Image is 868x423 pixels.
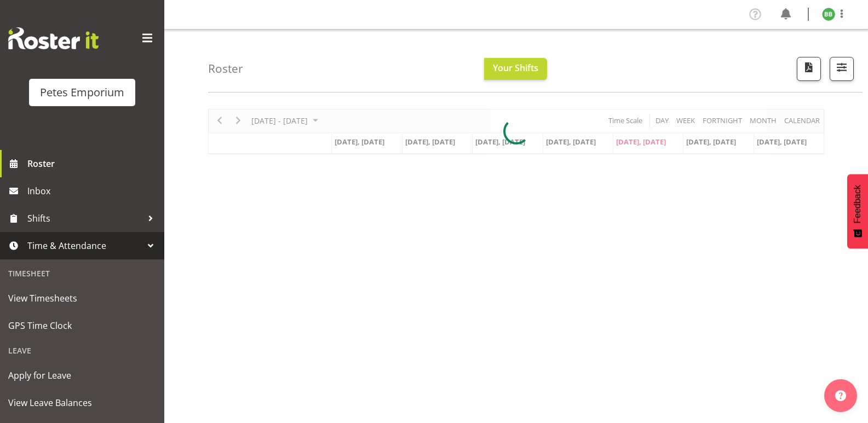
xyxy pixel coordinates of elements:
a: View Leave Balances [3,389,162,416]
a: View Timesheets [3,285,162,312]
div: Petes Emporium [40,84,124,101]
span: View Timesheets [8,290,156,306]
div: Leave [3,339,162,362]
span: Shifts [27,210,142,227]
span: Roster [27,155,159,172]
span: GPS Time Clock [8,317,156,334]
h4: Roster [208,62,243,75]
img: help-xxl-2.png [835,390,846,401]
button: Filter Shifts [830,57,854,81]
span: Inbox [27,183,159,199]
button: Feedback - Show survey [847,174,868,248]
button: Download a PDF of the roster according to the set date range. [797,57,821,81]
span: View Leave Balances [8,395,156,411]
button: Your Shifts [484,58,547,80]
a: GPS Time Clock [3,312,162,339]
a: Apply for Leave [3,362,162,389]
span: Feedback [853,185,863,223]
span: Your Shifts [493,62,538,74]
img: beena-bist9974.jpg [822,8,835,21]
div: Timesheet [3,262,162,285]
img: Rosterit website logo [8,27,99,49]
span: Apply for Leave [8,367,156,384]
span: Time & Attendance [27,237,142,254]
